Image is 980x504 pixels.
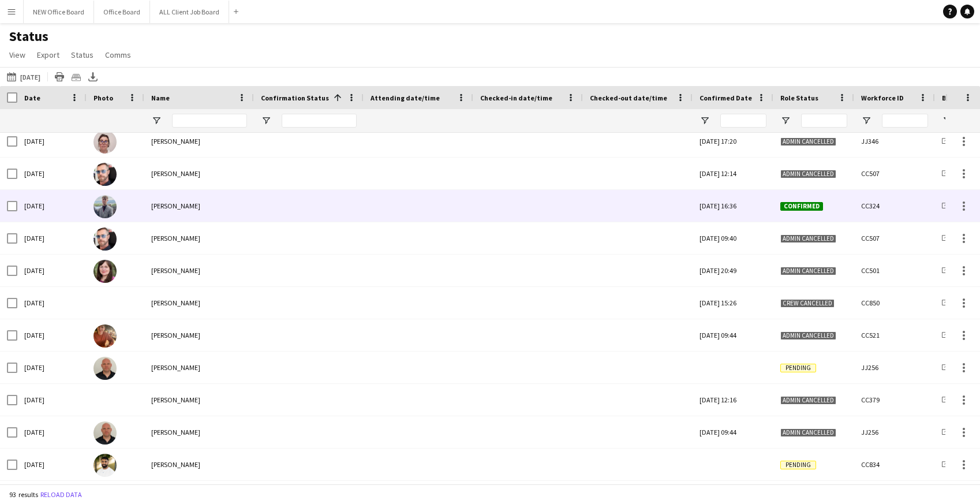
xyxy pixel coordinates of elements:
[151,266,200,275] span: [PERSON_NAME]
[261,94,329,102] span: Confirmation Status
[693,319,773,351] div: [DATE] 09:44
[780,202,823,211] span: Confirmed
[780,364,816,372] span: Pending
[17,449,87,480] div: [DATE]
[801,114,847,128] input: Role Status Filter Input
[93,195,117,218] img: Elliot Ashton Bryant
[700,94,752,102] span: Confirmed Date
[24,94,40,102] span: Date
[700,115,710,126] button: Open Filter Menu
[693,222,773,254] div: [DATE] 09:40
[17,287,87,319] div: [DATE]
[151,201,200,210] span: [PERSON_NAME]
[93,357,117,380] img: Rory Lapham
[854,287,935,319] div: CC850
[854,416,935,448] div: JJ256
[93,324,117,348] img: James Beggs
[282,114,357,128] input: Confirmation Status Filter Input
[780,461,816,469] span: Pending
[942,94,962,102] span: Board
[151,363,200,372] span: [PERSON_NAME]
[151,234,200,242] span: [PERSON_NAME]
[17,125,87,157] div: [DATE]
[693,384,773,416] div: [DATE] 12:16
[17,190,87,222] div: [DATE]
[590,94,667,102] span: Checked-out date/time
[17,384,87,416] div: [DATE]
[93,227,117,251] img: Chris Hickie
[151,395,200,404] span: [PERSON_NAME]
[93,389,117,412] img: Owen Foster
[693,125,773,157] div: [DATE] 17:20
[93,130,117,154] img: Angela Flannery
[5,47,30,62] a: View
[38,488,84,501] button: Reload data
[693,158,773,189] div: [DATE] 12:14
[17,158,87,189] div: [DATE]
[53,70,66,84] app-action-btn: Print
[693,287,773,319] div: [DATE] 15:26
[854,384,935,416] div: CC379
[780,115,791,126] button: Open Filter Menu
[151,298,200,307] span: [PERSON_NAME]
[780,396,836,405] span: Admin cancelled
[151,428,200,436] span: [PERSON_NAME]
[86,70,100,84] app-action-btn: Export XLSX
[151,169,200,178] span: [PERSON_NAME]
[854,158,935,189] div: CC507
[693,190,773,222] div: [DATE] 16:36
[5,70,43,84] button: [DATE]
[861,94,904,102] span: Workforce ID
[37,50,59,60] span: Export
[780,170,836,178] span: Admin cancelled
[24,1,94,23] button: NEW Office Board
[693,255,773,286] div: [DATE] 20:49
[780,137,836,146] span: Admin cancelled
[69,70,83,84] app-action-btn: Crew files as ZIP
[882,114,928,128] input: Workforce ID Filter Input
[66,47,98,62] a: Status
[854,222,935,254] div: CC507
[93,94,113,102] span: Photo
[172,114,247,128] input: Name Filter Input
[780,299,835,308] span: Crew cancelled
[780,428,836,437] span: Admin cancelled
[17,352,87,383] div: [DATE]
[480,94,552,102] span: Checked-in date/time
[854,319,935,351] div: CC521
[780,267,836,275] span: Admin cancelled
[94,1,150,23] button: Office Board
[780,331,836,340] span: Admin cancelled
[100,47,136,62] a: Comms
[261,115,271,126] button: Open Filter Menu
[151,94,170,102] span: Name
[720,114,766,128] input: Confirmed Date Filter Input
[942,115,952,126] button: Open Filter Menu
[151,331,200,339] span: [PERSON_NAME]
[71,50,93,60] span: Status
[151,460,200,469] span: [PERSON_NAME]
[93,260,117,283] img: Susan Hewitt
[93,421,117,445] img: Rory Lapham
[854,449,935,480] div: CC834
[32,47,64,62] a: Export
[150,1,229,23] button: ALL Client Job Board
[854,125,935,157] div: JJ346
[854,352,935,383] div: JJ256
[17,416,87,448] div: [DATE]
[854,255,935,286] div: CC501
[17,222,87,254] div: [DATE]
[854,190,935,222] div: CC324
[151,137,200,145] span: [PERSON_NAME]
[780,94,818,102] span: Role Status
[17,319,87,351] div: [DATE]
[93,163,117,186] img: Chris Hickie
[9,50,25,60] span: View
[151,115,162,126] button: Open Filter Menu
[17,255,87,286] div: [DATE]
[371,94,440,102] span: Attending date/time
[693,416,773,448] div: [DATE] 09:44
[93,292,117,315] img: Amanda Ullathorne
[93,454,117,477] img: Harry Singh
[105,50,131,60] span: Comms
